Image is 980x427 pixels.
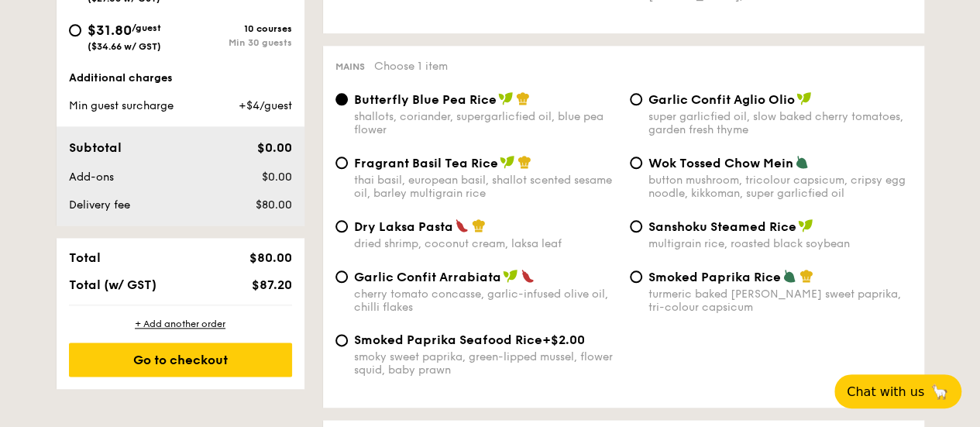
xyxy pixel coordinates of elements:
img: icon-vegetarian.fe4039eb.svg [782,269,796,283]
img: icon-vegan.f8ff3823.svg [796,91,812,105]
div: turmeric baked [PERSON_NAME] sweet paprika, tri-colour capsicum [648,288,912,314]
div: dried shrimp, coconut cream, laksa leaf [354,237,617,250]
span: ($34.66 w/ GST) [88,41,161,52]
span: Fragrant Basil Tea Rice [354,156,498,170]
div: thai basil, european basil, shallot scented sesame oil, barley multigrain rice [354,174,617,200]
span: Dry Laksa Pasta [354,219,453,234]
span: Butterfly Blue Pea Rice [354,92,497,107]
span: $0.00 [261,170,291,184]
span: /guest [132,22,161,33]
span: Mains [335,61,365,72]
div: Go to checkout [69,343,292,377]
span: Wok Tossed Chow Mein [648,156,793,170]
span: 🦙 [930,383,949,401]
span: Subtotal [69,140,122,155]
div: cherry tomato concasse, garlic-infused olive oil, chilli flakes [354,288,617,314]
img: icon-vegetarian.fe4039eb.svg [795,155,809,169]
span: Min guest surcharge [69,99,174,112]
img: icon-spicy.37a8142b.svg [455,219,469,232]
span: $80.00 [255,198,291,212]
img: icon-chef-hat.a58ddaea.svg [472,219,486,232]
span: Choose 1 item [374,60,448,73]
span: Sanshoku Steamed Rice [648,219,796,234]
div: multigrain rice, roasted black soybean [648,237,912,250]
input: Smoked Paprika Riceturmeric baked [PERSON_NAME] sweet paprika, tri-colour capsicum [630,270,642,283]
div: button mushroom, tricolour capsicum, cripsy egg noodle, kikkoman, super garlicfied oil [648,174,912,200]
input: Sanshoku Steamed Ricemultigrain rice, roasted black soybean [630,220,642,232]
span: Total [69,250,101,265]
span: Garlic Confit Arrabiata [354,270,501,284]
span: $87.20 [251,277,291,292]
input: Garlic Confit Aglio Oliosuper garlicfied oil, slow baked cherry tomatoes, garden fresh thyme [630,93,642,105]
img: icon-chef-hat.a58ddaea.svg [799,269,813,283]
span: Smoked Paprika Rice [648,270,781,284]
input: Wok Tossed Chow Meinbutton mushroom, tricolour capsicum, cripsy egg noodle, kikkoman, super garli... [630,157,642,169]
span: Delivery fee [69,198,130,212]
img: icon-vegan.f8ff3823.svg [500,155,515,169]
span: Add-ons [69,170,114,184]
span: Smoked Paprika Seafood Rice [354,332,542,347]
span: Total (w/ GST) [69,277,156,292]
div: 10 courses [181,23,292,34]
div: shallots, coriander, supergarlicfied oil, blue pea flower [354,110,617,136]
input: Fragrant Basil Tea Ricethai basil, european basil, shallot scented sesame oil, barley multigrain ... [335,157,348,169]
img: icon-vegan.f8ff3823.svg [498,91,514,105]
div: + Add another order [69,318,292,330]
div: Min 30 guests [181,37,292,48]
img: icon-spicy.37a8142b.svg [521,269,535,283]
button: Chat with us🦙 [834,374,961,408]
img: icon-chef-hat.a58ddaea.svg [516,91,530,105]
span: Garlic Confit Aglio Olio [648,92,795,107]
span: $0.00 [256,140,291,155]
input: Garlic Confit Arrabiatacherry tomato concasse, garlic-infused olive oil, chilli flakes [335,270,348,283]
span: +$4/guest [238,99,291,112]
img: icon-vegan.f8ff3823.svg [798,219,813,232]
span: +$2.00 [542,332,585,347]
span: $31.80 [88,22,132,39]
div: Additional charges [69,71,292,86]
div: smoky sweet paprika, green-lipped mussel, flower squid, baby prawn [354,350,617,377]
span: $80.00 [249,250,291,265]
img: icon-chef-hat.a58ddaea.svg [518,155,531,169]
span: Chat with us [847,384,924,399]
input: Butterfly Blue Pea Riceshallots, coriander, supergarlicfied oil, blue pea flower [335,93,348,105]
img: icon-vegan.f8ff3823.svg [503,269,518,283]
div: super garlicfied oil, slow baked cherry tomatoes, garden fresh thyme [648,110,912,136]
input: $31.80/guest($34.66 w/ GST)10 coursesMin 30 guests [69,24,81,36]
input: Dry Laksa Pastadried shrimp, coconut cream, laksa leaf [335,220,348,232]
input: Smoked Paprika Seafood Rice+$2.00smoky sweet paprika, green-lipped mussel, flower squid, baby prawn [335,334,348,346]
